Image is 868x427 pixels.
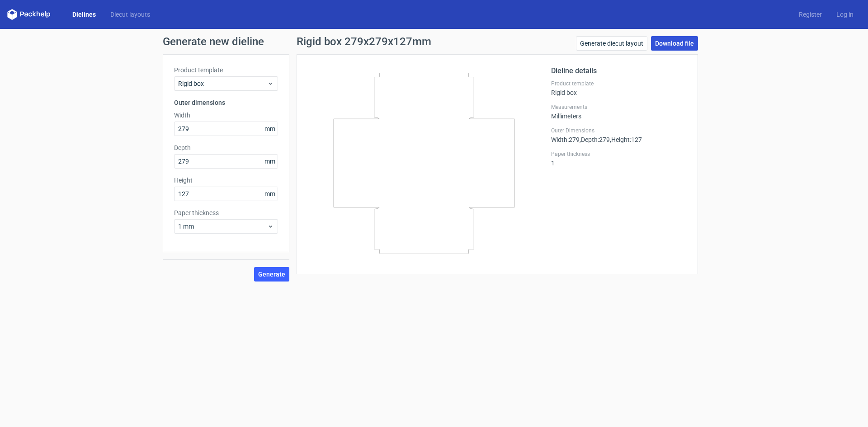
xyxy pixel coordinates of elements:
[262,187,278,201] span: mm
[163,36,705,47] h1: Generate new dieline
[551,127,687,134] label: Outer Dimensions
[551,136,580,143] span: Width : 279
[297,36,431,47] h1: Rigid box 279x279x127mm
[174,143,278,152] label: Depth
[829,10,861,19] a: Log in
[174,66,278,75] label: Product template
[65,10,103,19] a: Dielines
[551,103,687,111] label: Measurements
[580,136,610,143] span: , Depth : 279
[174,111,278,120] label: Width
[103,10,157,19] a: Diecut layouts
[551,150,687,158] label: Paper thickness
[262,122,278,136] span: mm
[262,155,278,168] span: mm
[610,136,642,143] span: , Height : 127
[174,208,278,217] label: Paper thickness
[551,103,687,120] div: Millimeters
[651,36,698,51] a: Download file
[551,80,687,87] label: Product template
[551,66,687,76] h2: Dieline details
[551,150,687,167] div: 1
[254,267,289,282] button: Generate
[258,271,285,277] span: Generate
[174,176,278,185] label: Height
[174,98,278,107] h3: Outer dimensions
[178,222,267,231] span: 1 mm
[576,36,647,51] a: Generate diecut layout
[178,79,267,88] span: Rigid box
[551,80,687,96] div: Rigid box
[792,10,829,19] a: Register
